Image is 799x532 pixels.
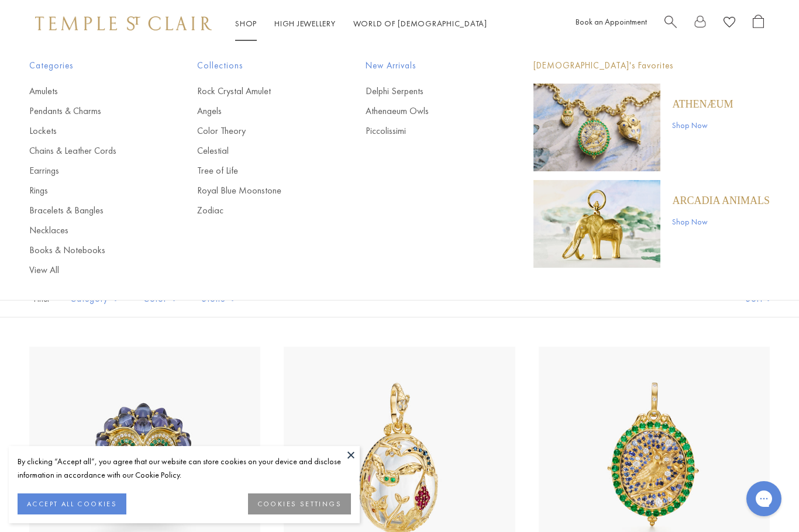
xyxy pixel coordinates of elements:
a: View Wishlist [724,15,735,33]
nav: Main navigation [235,16,487,31]
button: ACCEPT ALL COOKIES [18,493,126,514]
a: Books & Notebooks [29,244,150,257]
a: View All [29,264,150,277]
a: Piccolissimi [366,125,487,137]
a: Lockets [29,125,150,137]
a: Shop Now [672,119,733,132]
a: Royal Blue Moonstone [197,184,318,197]
a: High JewelleryHigh Jewellery [274,18,336,29]
a: Color Theory [197,125,318,137]
a: Shop Now [672,215,770,228]
a: Celestial [197,144,318,157]
div: By clicking “Accept all”, you agree that our website can store cookies on your device and disclos... [18,455,351,482]
a: ARCADIA ANIMALS [672,194,770,207]
a: Tree of Life [197,164,318,177]
a: Athenaeum Owls [366,105,487,118]
a: Rock Crystal Amulet [197,85,318,98]
a: Chains & Leather Cords [29,144,150,157]
a: Book an Appointment [576,16,647,27]
a: Amulets [29,85,150,98]
span: Categories [29,58,150,73]
a: Angels [197,105,318,118]
img: Temple St. Clair [35,16,212,30]
iframe: Gorgias live chat messenger [741,477,787,520]
a: Bracelets & Bangles [29,204,150,217]
a: Search [664,15,677,33]
a: Delphi Serpents [366,85,487,98]
span: New Arrivals [366,58,487,73]
a: Zodiac [197,204,318,217]
a: World of [DEMOGRAPHIC_DATA]World of [DEMOGRAPHIC_DATA] [353,18,487,29]
a: Athenæum [672,98,733,110]
a: Necklaces [29,224,150,237]
a: Open Shopping Bag [753,15,764,33]
button: COOKIES SETTINGS [248,493,351,514]
a: Pendants & Charms [29,105,150,118]
a: Rings [29,184,150,197]
p: [DEMOGRAPHIC_DATA]'s Favorites [533,58,770,73]
a: ShopShop [235,18,257,29]
span: Collections [197,58,318,73]
a: Earrings [29,164,150,177]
